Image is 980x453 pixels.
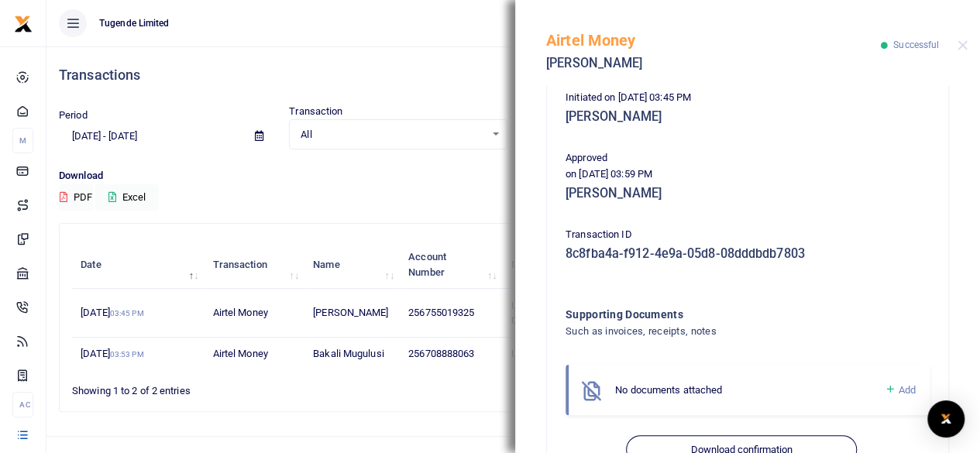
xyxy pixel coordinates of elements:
[95,184,159,211] button: Excel
[110,309,144,317] small: 03:45 PM
[213,348,268,359] span: Airtel Money
[110,350,144,359] small: 03:53 PM
[59,168,968,184] p: Download
[14,15,33,33] img: logo-small
[927,400,965,438] div: Open Intercom Messenger
[72,375,434,399] div: Showing 1 to 2 of 2 entries
[615,384,722,396] span: No documents attached
[59,67,968,84] h4: Transactions
[511,348,555,359] span: UGD622X
[81,307,143,318] span: [DATE]
[304,241,400,289] th: Name: activate to sort column ascending
[408,307,474,318] span: 256755019325
[93,16,176,30] span: Tugende Limited
[566,186,930,201] h5: [PERSON_NAME]
[566,306,867,323] h4: Supporting Documents
[958,40,968,50] button: Close
[893,39,939,50] span: Successful
[313,348,384,359] span: Bakali Mugulusi
[566,90,930,106] p: Initiated on [DATE] 03:45 PM
[12,128,33,153] li: M
[899,384,916,396] span: Add
[400,241,503,289] th: Account Number: activate to sort column ascending
[566,109,930,125] h5: [PERSON_NAME]
[81,348,143,359] span: [DATE]
[72,241,204,289] th: Date: activate to sort column descending
[213,307,268,318] span: Airtel Money
[59,123,242,149] input: select period
[511,300,582,327] span: UGD622X TLUG 016276
[566,150,930,166] p: Approved
[313,307,388,318] span: [PERSON_NAME]
[566,227,930,243] p: Transaction ID
[408,348,474,359] span: 256708888063
[546,56,881,71] h5: [PERSON_NAME]
[204,241,304,289] th: Transaction: activate to sort column ascending
[59,184,93,211] button: PDF
[566,246,930,262] h5: 8c8fba4a-f912-4e9a-05d8-08dddbdb7803
[289,104,342,119] label: Transaction
[502,241,617,289] th: Memo: activate to sort column ascending
[14,17,33,29] a: logo-small logo-large logo-large
[566,166,930,183] p: on [DATE] 03:59 PM
[566,323,867,340] h4: Such as invoices, receipts, notes
[546,31,881,50] h5: Airtel Money
[59,108,88,123] label: Period
[12,392,33,417] li: Ac
[884,381,916,399] a: Add
[301,127,484,142] span: All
